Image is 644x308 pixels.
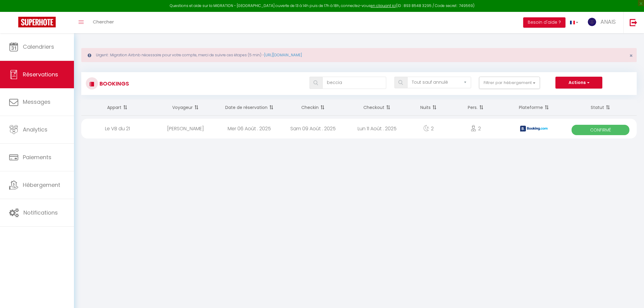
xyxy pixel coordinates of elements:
a: [URL][DOMAIN_NAME] [264,52,302,58]
th: Sort by rentals [81,100,153,116]
a: Chercher [88,12,118,33]
span: Hébergement [23,181,60,189]
th: Sort by checkin [281,100,345,116]
button: Besoin d'aide ? [523,17,565,28]
span: × [629,52,633,59]
span: Messages [23,98,51,106]
th: Sort by nights [409,100,448,116]
th: Sort by status [565,100,637,116]
th: Sort by booking date [217,100,281,116]
th: Sort by guest [153,100,217,116]
span: Analytics [23,126,47,133]
button: Close [629,53,633,58]
a: ... ANAIS [583,12,623,33]
th: Sort by checkout [345,100,409,116]
img: logout [630,19,637,26]
th: Sort by people [448,100,504,116]
iframe: LiveChat chat widget [618,282,644,308]
span: ANAIS [600,18,616,26]
input: Chercher [322,77,386,89]
span: Chercher [93,19,114,25]
th: Sort by channel [503,100,565,116]
span: Paiements [23,153,51,161]
span: Calendriers [23,43,54,51]
img: Super Booking [18,17,56,27]
button: Filtrer par hébergement [479,77,540,89]
button: Actions [555,77,602,89]
span: Notifications [23,209,58,216]
div: Urgent : Migration Airbnb nécessaire pour votre compte, merci de suivre ces étapes (5 min) - [81,48,637,62]
span: Réservations [23,71,58,78]
img: ... [587,17,597,26]
h3: Bookings [98,77,129,90]
a: en cliquant ici [371,3,396,8]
